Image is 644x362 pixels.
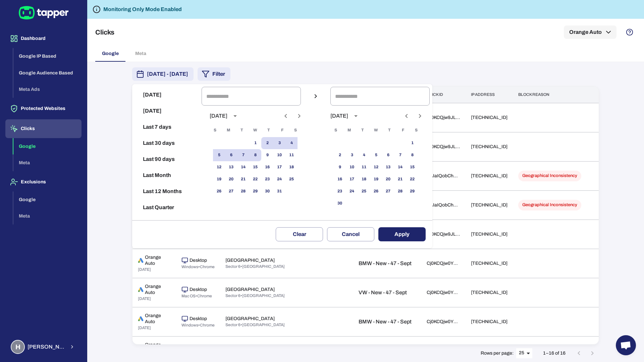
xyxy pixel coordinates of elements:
[261,161,273,173] button: 16
[358,185,370,197] button: 25
[370,124,382,137] span: Wednesday
[394,149,406,161] button: 7
[263,124,275,137] span: Thursday
[237,161,249,173] button: 14
[397,124,409,137] span: Friday
[249,124,261,137] span: Wednesday
[213,185,225,197] button: 26
[261,185,273,197] button: 30
[273,173,285,185] button: 24
[358,173,370,185] button: 18
[237,149,249,161] button: 7
[334,185,346,197] button: 23
[285,173,298,185] button: 25
[382,173,394,185] button: 20
[135,183,199,199] button: Last 12 Months
[135,103,199,119] button: [DATE]
[401,110,412,122] button: Previous month
[293,110,305,122] button: Next month
[273,149,285,161] button: 10
[343,124,355,137] span: Monday
[346,161,358,173] button: 10
[273,185,285,197] button: 31
[285,137,298,149] button: 4
[135,87,199,103] button: [DATE]
[350,110,362,122] button: calendar view is open, switch to year view
[358,149,370,161] button: 4
[135,216,199,232] button: Reset
[382,161,394,173] button: 13
[406,137,418,149] button: 1
[327,227,374,241] button: Cancel
[273,161,285,173] button: 17
[330,124,342,137] span: Sunday
[406,149,418,161] button: 8
[280,110,291,122] button: Previous month
[135,151,199,167] button: Last 90 days
[229,110,241,122] button: calendar view is open, switch to year view
[249,149,261,161] button: 8
[382,149,394,161] button: 6
[358,161,370,173] button: 11
[394,161,406,173] button: 14
[394,173,406,185] button: 21
[249,137,261,149] button: 1
[261,173,273,185] button: 23
[249,185,261,197] button: 29
[289,124,302,137] span: Saturday
[370,173,382,185] button: 19
[370,161,382,173] button: 12
[135,167,199,183] button: Last Month
[135,199,199,216] button: Last Quarter
[213,149,225,161] button: 5
[406,185,418,197] button: 29
[261,137,273,149] button: 2
[276,124,288,137] span: Friday
[346,149,358,161] button: 3
[209,124,221,137] span: Sunday
[210,113,227,119] div: [DATE]
[213,161,225,173] button: 12
[383,124,395,137] span: Thursday
[135,135,199,151] button: Last 30 days
[225,185,237,197] button: 27
[616,335,636,355] div: Open chat
[406,173,418,185] button: 22
[236,124,248,137] span: Tuesday
[330,113,348,119] div: [DATE]
[334,149,346,161] button: 2
[237,173,249,185] button: 21
[394,185,406,197] button: 28
[276,227,323,241] button: Clear
[213,173,225,185] button: 19
[382,185,394,197] button: 27
[237,185,249,197] button: 28
[285,161,298,173] button: 18
[135,119,199,135] button: Last 7 days
[414,110,426,122] button: Next month
[261,149,273,161] button: 9
[273,137,285,149] button: 3
[285,149,298,161] button: 11
[346,185,358,197] button: 24
[410,124,422,137] span: Saturday
[222,124,234,137] span: Monday
[334,161,346,173] button: 9
[357,124,369,137] span: Tuesday
[378,227,426,241] button: Apply
[334,197,346,209] button: 30
[225,173,237,185] button: 20
[370,149,382,161] button: 5
[334,173,346,185] button: 16
[249,161,261,173] button: 15
[346,173,358,185] button: 17
[406,161,418,173] button: 15
[249,173,261,185] button: 22
[370,185,382,197] button: 26
[225,149,237,161] button: 6
[225,161,237,173] button: 13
